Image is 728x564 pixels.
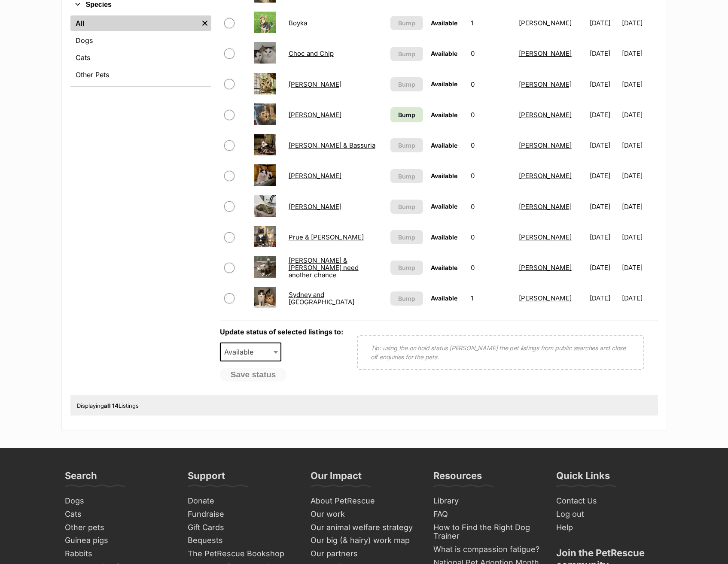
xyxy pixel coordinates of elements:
[65,470,97,487] h3: Search
[289,80,341,88] a: [PERSON_NAME]
[519,203,572,211] a: [PERSON_NAME]
[398,18,415,27] span: Bump
[184,508,299,521] a: Fundraise
[61,547,176,561] a: Rabbits
[622,253,657,282] td: [DATE]
[431,80,457,88] span: Available
[519,19,572,27] a: [PERSON_NAME]
[398,202,415,211] span: Bump
[431,19,457,27] span: Available
[390,77,423,91] button: Bump
[198,15,211,31] a: Remove filter
[430,543,544,556] a: What is compassion fatigue?
[398,110,415,119] span: Bump
[430,521,544,543] a: How to Find the Right Dog Trainer
[467,70,514,99] td: 0
[622,192,657,221] td: [DATE]
[586,192,621,221] td: [DATE]
[431,172,457,179] span: Available
[622,70,657,99] td: [DATE]
[586,222,621,252] td: [DATE]
[519,172,572,180] a: [PERSON_NAME]
[467,192,514,221] td: 0
[289,203,341,211] a: [PERSON_NAME]
[586,283,621,313] td: [DATE]
[61,534,176,547] a: Guinea pigs
[398,263,415,272] span: Bump
[398,233,415,242] span: Bump
[431,233,457,241] span: Available
[221,346,262,358] span: Available
[77,402,139,409] span: Displaying Listings
[220,327,343,336] label: Update status of selected listings to:
[430,494,544,508] a: Library
[519,111,572,119] a: [PERSON_NAME]
[220,368,287,382] button: Save status
[70,67,211,82] a: Other Pets
[467,130,514,160] td: 0
[289,172,341,180] a: [PERSON_NAME]
[184,521,299,534] a: Gift Cards
[104,402,119,409] strong: all 14
[622,130,657,160] td: [DATE]
[390,261,423,275] button: Bump
[519,141,572,149] a: [PERSON_NAME]
[398,172,415,181] span: Bump
[586,161,621,191] td: [DATE]
[622,100,657,130] td: [DATE]
[61,508,176,521] a: Cats
[390,230,423,244] button: Bump
[586,39,621,68] td: [DATE]
[61,521,176,534] a: Other pets
[622,222,657,252] td: [DATE]
[519,80,572,88] a: [PERSON_NAME]
[622,161,657,191] td: [DATE]
[586,8,621,38] td: [DATE]
[553,508,667,521] a: Log out
[61,494,176,508] a: Dogs
[467,100,514,130] td: 0
[390,169,423,183] button: Bump
[390,200,423,214] button: Bump
[586,253,621,282] td: [DATE]
[390,107,423,122] a: Bump
[467,39,514,68] td: 0
[289,291,354,306] a: Sydney and [GEOGRAPHIC_DATA]
[430,508,544,521] a: FAQ
[431,111,457,118] span: Available
[184,547,299,561] a: The PetRescue Bookshop
[467,222,514,252] td: 0
[307,494,421,508] a: About PetRescue
[289,111,341,119] a: [PERSON_NAME]
[390,16,423,30] button: Bump
[586,130,621,160] td: [DATE]
[467,8,514,38] td: 1
[289,233,364,241] a: Prue & [PERSON_NAME]
[431,294,457,302] span: Available
[307,508,421,521] a: Our work
[398,49,415,58] span: Bump
[622,283,657,313] td: [DATE]
[390,291,423,306] button: Bump
[254,134,276,155] img: Julie & Bassuria
[586,100,621,130] td: [DATE]
[307,547,421,561] a: Our partners
[289,49,334,58] a: Choc and Chip
[556,470,610,487] h3: Quick Links
[467,283,514,313] td: 1
[398,141,415,150] span: Bump
[307,534,421,547] a: Our big (& hairy) work map
[622,39,657,68] td: [DATE]
[70,33,211,48] a: Dogs
[553,521,667,534] a: Help
[431,264,457,271] span: Available
[307,521,421,534] a: Our animal welfare strategy
[184,494,299,508] a: Donate
[398,80,415,89] span: Bump
[519,294,572,302] a: [PERSON_NAME]
[311,470,362,487] h3: Our Impact
[622,8,657,38] td: [DATE]
[289,256,359,279] a: [PERSON_NAME] & [PERSON_NAME] need another chance
[188,470,225,487] h3: Support
[519,49,572,58] a: [PERSON_NAME]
